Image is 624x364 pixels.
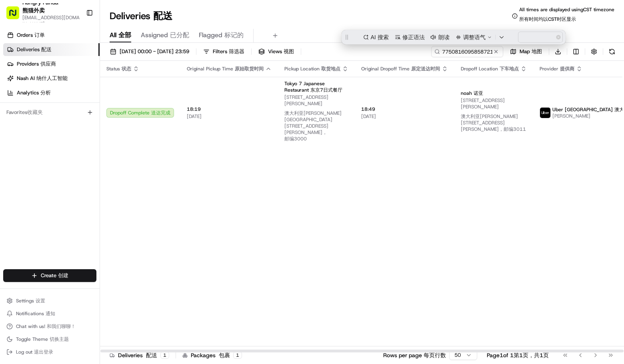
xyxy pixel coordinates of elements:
span: 筛选器 [229,48,244,55]
span: Filters [213,48,244,55]
span: 18:19 [187,106,272,112]
span: 退出登录 [34,349,53,355]
span: Deliveries [17,46,52,53]
span: 全部 [118,31,131,39]
a: Providers 供应商 [3,58,100,70]
a: Nash AI 纳什人工智能 [3,72,100,85]
span: 18:49 [361,106,448,112]
span: 澳大利亚[PERSON_NAME][STREET_ADDRESS][PERSON_NAME]，邮编3011 [461,113,526,132]
a: Orders 订单 [3,29,100,42]
div: Packages [182,351,242,359]
span: 标记的 [224,31,244,39]
span: 供应商 [40,60,56,67]
span: 设置 [36,298,45,304]
div: 1 [233,352,242,359]
span: 取货地点 [321,66,340,72]
span: 分析 [40,89,51,96]
span: Original Pickup Time [187,66,264,72]
button: Notifications 通知 [3,308,96,319]
span: Settings [16,298,45,304]
span: 原定送达时间 [411,66,440,72]
a: Analytics 分析 [3,86,100,99]
span: Nash AI [17,75,68,82]
span: [STREET_ADDRESS][PERSON_NAME] [284,94,348,145]
button: Create 创建 [3,269,96,282]
div: Deliveries [110,351,169,359]
span: Pickup Location [284,66,340,72]
span: 创建 [58,272,68,279]
span: 配送 [41,46,52,53]
span: Map [520,48,542,55]
span: Assigned [141,30,189,40]
span: 状态 [122,66,131,72]
span: 纳什人工智能 [36,75,68,82]
span: 视图 [284,48,294,55]
span: 地图 [532,48,542,55]
span: 澳大利亚[PERSON_NAME][GEOGRAPHIC_DATA][STREET_ADDRESS][PERSON_NAME]，邮编3000 [284,110,342,142]
span: Tokyo 7 Japanese Restaurant [284,80,348,93]
span: Orders [17,32,45,39]
button: Hungry Panda 熊猫外卖[EMAIL_ADDRESS][DOMAIN_NAME] [3,3,83,22]
button: Toggle Theme 切换主题 [3,334,96,345]
button: [DATE] 00:00 - [DATE] 23:59 [106,46,193,57]
img: uber-new-logo.jpeg [540,108,550,118]
span: 提供商 [560,66,574,72]
span: 和我们聊聊！ [47,323,76,330]
span: 熊猫外卖 [22,7,45,14]
button: Settings 设置 [3,295,96,306]
span: 配送 [146,352,157,359]
button: Log out 退出登录 [3,346,96,358]
button: Chat with us! 和我们聊聊！ [3,321,96,332]
span: Dropoff Location [461,66,519,72]
span: 已分配 [170,31,189,39]
div: 1 [160,352,169,359]
span: Analytics [17,89,51,96]
p: Rows per page [383,351,446,359]
input: Type to search [431,46,503,57]
span: 配送 [153,10,172,22]
span: [DATE] 00:00 - [DATE] 23:59 [120,48,189,55]
span: 东京7日式餐厅 [310,87,342,93]
span: [DATE] [187,113,272,120]
span: Provider [540,66,574,72]
span: Notifications [16,310,55,317]
button: Map 地图 [506,46,546,57]
span: 收藏夹 [27,109,43,116]
span: 每页行数 [424,352,446,359]
span: Original Dropoff Time [361,66,440,72]
h1: Deliveries [110,10,172,22]
span: Status [106,66,131,72]
span: 下车地点 [500,66,519,72]
div: Page 1 of 1 [487,351,549,359]
span: 通知 [46,310,55,317]
span: 原始取货时间 [235,66,264,72]
span: [DATE] [361,113,448,120]
span: Log out [16,349,53,355]
span: Toggle Theme [16,336,69,342]
button: Filters 筛选器 [200,46,248,57]
button: Refresh [606,46,618,57]
span: 诺亚 [474,90,483,96]
span: 所有时间均以CST时区显示 [519,16,576,22]
button: Views 视图 [255,46,298,57]
span: Flagged [199,30,244,40]
span: 订单 [34,32,45,38]
span: [STREET_ADDRESS][PERSON_NAME] [461,97,527,136]
button: [EMAIL_ADDRESS][DOMAIN_NAME] [22,14,80,27]
span: Create [41,272,68,279]
span: 包裹 [219,352,230,359]
span: Providers [17,60,56,68]
span: 第1页，共1页 [514,352,549,359]
span: Chat with us! [16,323,76,330]
span: All times are displayed using CST timezone [519,6,614,26]
span: All [110,30,131,40]
span: 切换主题 [50,336,69,342]
a: Deliveries 配送 [3,43,100,56]
div: Favorites [3,106,96,119]
span: Views [268,48,294,55]
span: noah [461,90,483,96]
